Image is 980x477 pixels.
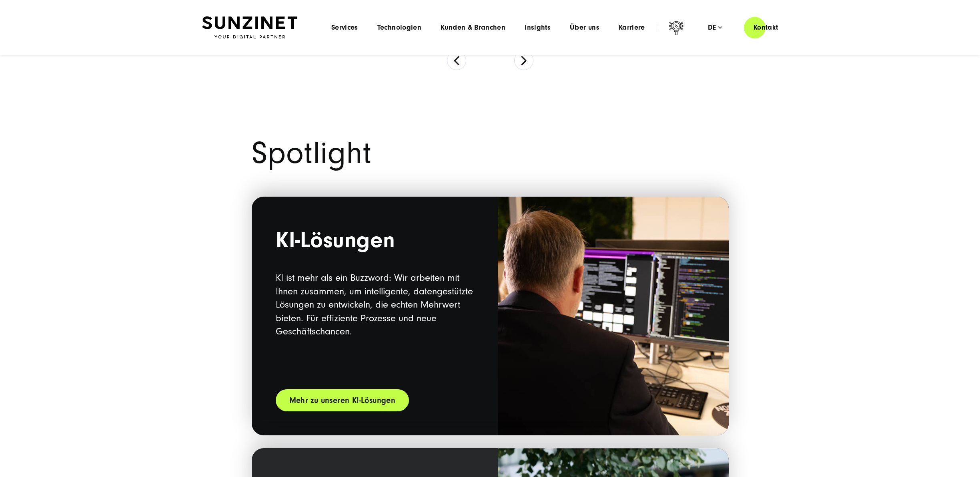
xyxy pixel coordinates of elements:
a: Mehr zu unseren KI-Lösungen [276,389,409,411]
img: SUNZINET Full Service Digital Agentur [202,16,297,39]
h2: Spotlight [252,138,729,169]
a: Über uns [570,24,599,32]
h2: KI-Lösungen [276,229,474,255]
p: KI ist mehr als ein Buzzword: Wir arbeiten mit Ihnen zusammen, um intelligente, datengestützte Lö... [276,271,474,338]
button: Next [514,51,533,70]
a: Kontakt [744,16,788,39]
a: Insights [525,24,551,32]
div: de [708,24,722,32]
button: Previous [447,51,466,70]
img: Ein Geschäftsmann wird von hinten vor einem großen Bildschirm mit Code gezeigt. Symbolbild für KI... [498,197,729,435]
a: Services [331,24,358,32]
a: Karriere [619,24,645,32]
a: Technologien [377,24,421,32]
a: Kunden & Branchen [441,24,505,32]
